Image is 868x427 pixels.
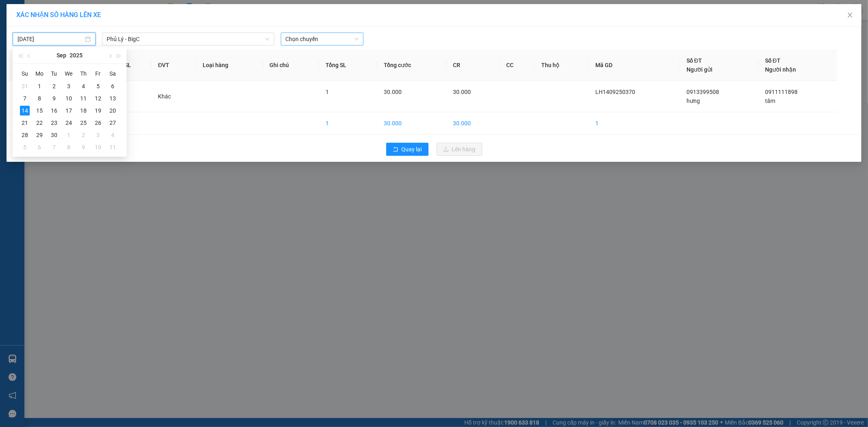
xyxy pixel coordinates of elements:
[17,67,32,80] th: Su
[765,98,775,104] span: tâm
[118,50,152,81] th: SL
[91,117,105,129] td: 2025-09-26
[108,142,118,152] div: 11
[687,57,702,64] span: Số ĐT
[91,129,105,141] td: 2025-10-03
[108,106,118,115] div: 20
[446,112,500,135] td: 30.000
[326,89,329,95] span: 1
[93,94,103,103] div: 12
[61,67,76,80] th: We
[105,117,120,129] td: 2025-09-27
[61,129,76,141] td: 2025-10-01
[263,50,319,81] th: Ghi chú
[17,92,32,105] td: 2025-09-07
[108,81,118,91] div: 6
[61,80,76,92] td: 2025-09-03
[105,92,120,105] td: 2025-09-13
[12,35,83,64] span: Chuyển phát nhanh: [GEOGRAPHIC_DATA] - [GEOGRAPHIC_DATA]
[76,129,91,141] td: 2025-10-02
[446,50,500,81] th: CR
[32,105,47,117] td: 2025-09-15
[76,92,91,105] td: 2025-09-11
[386,143,429,156] button: rollbackQuay lại
[49,130,59,140] div: 30
[35,81,44,91] div: 1
[76,67,91,80] th: Th
[437,143,482,156] button: uploadLên hàng
[49,118,59,128] div: 23
[32,80,47,92] td: 2025-09-01
[377,112,447,135] td: 30.000
[20,142,30,152] div: 5
[687,89,719,95] span: 0913399508
[105,129,120,141] td: 2025-10-04
[105,105,120,117] td: 2025-09-20
[17,129,32,141] td: 2025-09-28
[589,112,680,135] td: 1
[61,105,76,117] td: 2025-09-17
[64,130,74,140] div: 1
[35,130,44,140] div: 29
[32,117,47,129] td: 2025-09-22
[91,92,105,105] td: 2025-09-12
[49,81,59,91] div: 2
[377,50,447,81] th: Tổng cước
[595,89,635,95] span: LH1409250370
[105,67,120,80] th: Sa
[47,92,61,105] td: 2025-09-09
[47,105,61,117] td: 2025-09-16
[105,80,120,92] td: 2025-09-06
[91,105,105,117] td: 2025-09-19
[79,142,88,152] div: 9
[61,92,76,105] td: 2025-09-10
[20,106,30,115] div: 14
[453,89,471,95] span: 30.000
[286,33,359,45] span: Chọn chuyến
[93,142,103,152] div: 10
[79,130,88,140] div: 2
[105,141,120,153] td: 2025-10-11
[93,118,103,128] div: 26
[49,142,59,152] div: 7
[17,80,32,92] td: 2025-08-31
[765,89,798,95] span: 0911111898
[151,50,196,81] th: ĐVT
[47,141,61,153] td: 2025-10-07
[32,129,47,141] td: 2025-09-29
[687,66,713,73] span: Người gửi
[93,130,103,140] div: 3
[76,105,91,117] td: 2025-09-18
[32,92,47,105] td: 2025-09-08
[49,94,59,103] div: 9
[35,94,44,103] div: 8
[108,130,118,140] div: 4
[35,118,44,128] div: 22
[20,130,30,140] div: 28
[93,106,103,115] div: 19
[20,81,30,91] div: 31
[35,142,44,152] div: 6
[17,117,32,129] td: 2025-09-21
[107,33,269,45] span: Phủ Lý - BigC
[47,117,61,129] td: 2025-09-23
[91,80,105,92] td: 2025-09-05
[500,50,535,81] th: CC
[839,4,861,27] button: Close
[57,47,66,63] button: Sep
[64,81,74,91] div: 3
[535,50,589,81] th: Thu hộ
[76,141,91,153] td: 2025-10-09
[85,54,134,63] span: LH1409250370
[108,118,118,128] div: 27
[319,112,377,135] td: 1
[64,142,74,152] div: 8
[47,129,61,141] td: 2025-09-30
[47,67,61,80] th: Tu
[14,7,80,33] strong: CÔNG TY TNHH DỊCH VỤ DU LỊCH THỜI ĐẠI
[91,67,105,80] th: Fr
[17,105,32,117] td: 2025-09-14
[76,80,91,92] td: 2025-09-04
[108,94,118,103] div: 13
[589,50,680,81] th: Mã GD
